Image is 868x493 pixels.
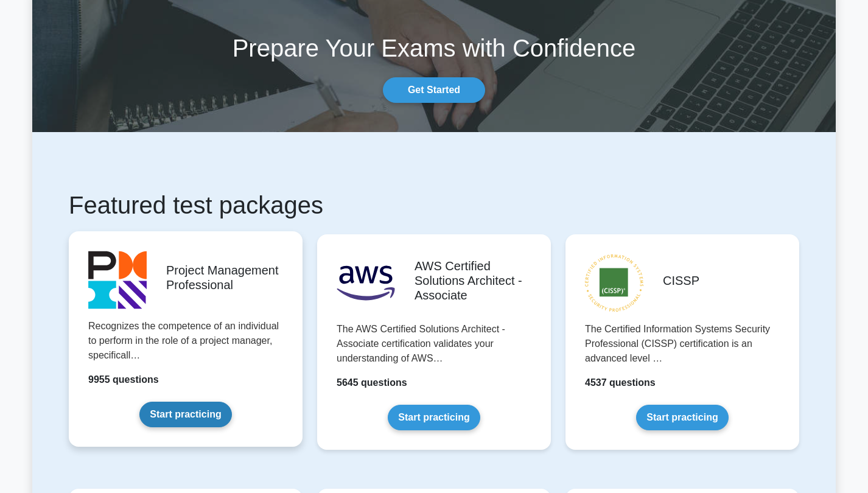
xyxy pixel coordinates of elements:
a: Start practicing [388,405,480,430]
a: Start practicing [139,402,231,427]
a: Get Started [383,77,485,103]
h1: Prepare Your Exams with Confidence [32,33,836,63]
h1: Featured test packages [69,191,799,220]
a: Start practicing [636,405,728,430]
